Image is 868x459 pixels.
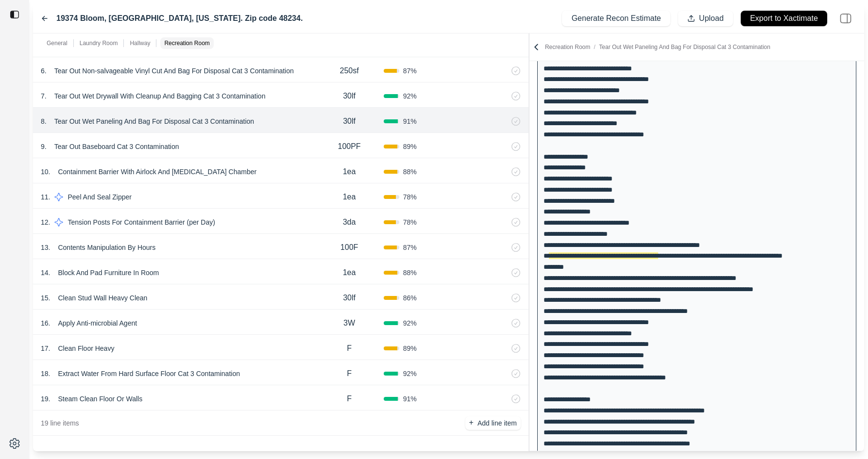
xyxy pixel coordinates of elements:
p: Block And Pad Furniture In Room [54,266,163,279]
button: Export to Xactimate [741,11,827,26]
img: right-panel.svg [835,8,856,29]
span: 87 % [403,243,417,252]
p: 100PF [338,141,360,152]
p: 12 . [41,217,50,227]
p: 13 . [41,243,50,252]
p: Recreation Room [545,43,770,51]
p: Containment Barrier With Airlock And [MEDICAL_DATA] Chamber [54,165,260,179]
p: Tear Out Wet Paneling And Bag For Disposal Cat 3 Contamination [51,115,258,128]
span: 89 % [403,142,417,151]
p: 9 . [41,142,47,151]
p: 18 . [41,369,50,378]
p: 10 . [41,167,50,177]
p: Generate Recon Estimate [572,13,661,24]
p: Recreation Room [164,39,209,47]
p: 6 . [41,66,47,76]
p: 250sf [340,65,358,77]
button: +Add line item [465,416,521,430]
span: 92 % [403,91,417,101]
span: 88 % [403,167,417,177]
p: + [469,417,474,428]
p: General [47,39,68,47]
span: / [590,44,599,50]
p: 1ea [343,166,356,178]
p: Peel And Seal Zipper [64,190,136,204]
p: Upload [699,13,724,24]
p: 30lf [343,90,356,102]
span: 91 % [403,116,417,126]
span: 92 % [403,318,417,328]
span: 89 % [403,344,417,353]
p: F [347,393,352,405]
p: 30lf [343,292,356,304]
span: 78 % [403,217,417,227]
span: 78 % [403,192,417,202]
p: Apply Anti-microbial Agent [54,316,141,330]
span: 86 % [403,293,417,303]
span: 92 % [403,369,417,378]
p: 1ea [343,267,356,279]
p: Hallway [130,39,150,47]
p: Laundry Room [80,39,118,47]
p: Contents Manipulation By Hours [54,241,159,254]
p: Tear Out Wet Drywall With Cleanup And Bagging Cat 3 Contamination [51,89,270,103]
p: Tear Out Baseboard Cat 3 Contamination [51,140,183,153]
button: Upload [678,11,733,26]
button: Generate Recon Estimate [562,11,670,26]
p: 3W [343,317,355,329]
p: Tension Posts For Containment Barrier (per Day) [64,215,219,229]
span: 87 % [403,66,417,76]
p: Export to Xactimate [750,13,818,24]
p: Steam Clean Floor Or Walls [54,392,146,406]
p: 14 . [41,268,50,278]
span: Tear Out Wet Paneling And Bag For Disposal Cat 3 Contamination [599,44,770,50]
p: F [347,368,352,379]
p: Extract Water From Hard Surface Floor Cat 3 Contamination [54,367,244,380]
p: 1ea [343,191,356,203]
img: toggle sidebar [10,10,19,19]
p: Clean Stud Wall Heavy Clean [54,291,151,305]
span: 88 % [403,268,417,278]
p: 3da [343,216,356,228]
p: Add line item [477,418,517,428]
p: 30lf [343,115,356,127]
p: 100F [340,242,358,253]
p: 16 . [41,318,50,328]
p: 17 . [41,344,50,353]
p: 15 . [41,293,50,303]
span: 91 % [403,394,417,404]
p: Tear Out Non-salvageable Vinyl Cut And Bag For Disposal Cat 3 Contamination [51,64,298,78]
p: F [347,343,352,354]
p: 8 . [41,116,47,126]
p: Clean Floor Heavy [54,342,118,355]
label: 19374 Bloom, [GEOGRAPHIC_DATA], [US_STATE]. Zip code 48234. [56,13,303,24]
p: 11 . [41,192,50,202]
p: 19 . [41,394,50,404]
p: 19 line items [41,418,79,428]
p: 7 . [41,91,47,101]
